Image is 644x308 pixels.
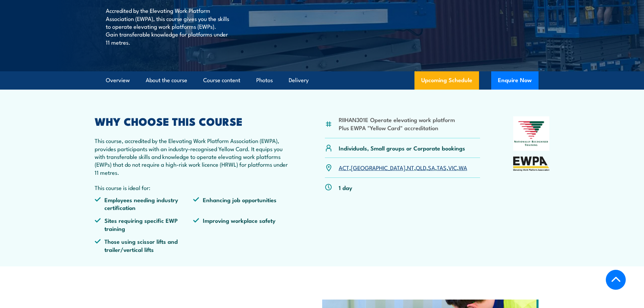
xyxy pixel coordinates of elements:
li: RIIHAN301E Operate elevating work platform [339,116,455,123]
button: Enquire Now [491,71,539,90]
img: Nationally Recognised Training logo. [513,116,550,151]
a: NT [407,163,414,171]
p: This course is ideal for: [95,184,292,191]
a: TAS [437,163,447,171]
a: VIC [448,163,457,171]
li: Enhancing job opportunities [193,196,292,212]
li: Plus EWPA "Yellow Card" accreditation [339,124,455,132]
p: , , , , , , , [339,164,467,171]
p: Accredited by the Elevating Work Platform Association (EWPA), this course gives you the skills to... [106,6,229,46]
h2: WHY CHOOSE THIS COURSE [95,116,292,126]
a: QLD [416,163,426,171]
a: Overview [106,71,130,89]
li: Improving workplace safety [193,216,292,232]
a: Photos [256,71,273,89]
li: Employees needing industry certification [95,196,193,212]
p: 1 day [339,184,352,191]
a: SA [428,163,435,171]
a: Course content [203,71,240,89]
a: Delivery [289,71,309,89]
a: ACT [339,163,349,171]
a: WA [459,163,467,171]
a: [GEOGRAPHIC_DATA] [351,163,405,171]
p: This course, accredited by the Elevating Work Platform Association (EWPA), provides participants ... [95,137,292,176]
li: Sites requiring specific EWP training [95,216,193,232]
li: Those using scissor lifts and trailer/vertical lifts [95,237,193,253]
a: Upcoming Schedule [414,71,479,90]
p: Individuals, Small groups or Corporate bookings [339,144,465,152]
img: EWPA [513,157,550,171]
a: About the course [146,71,187,89]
